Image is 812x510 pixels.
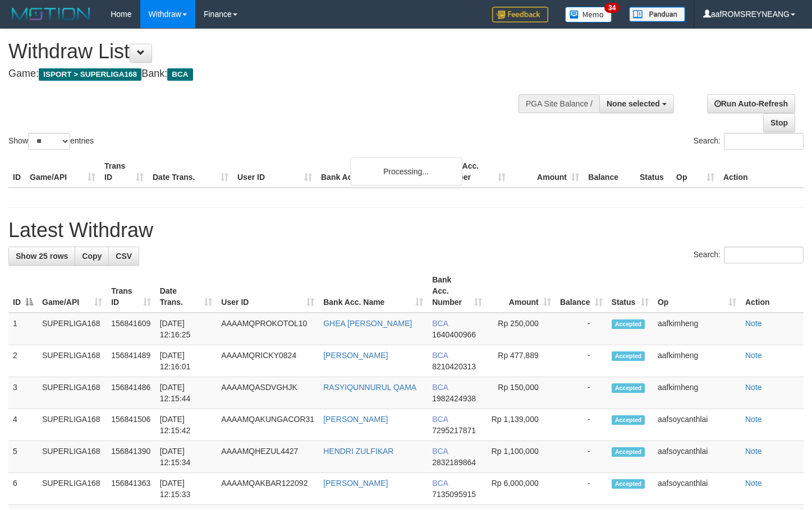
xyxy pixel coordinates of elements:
[432,479,448,488] span: BCA
[107,441,155,473] td: 156841390
[556,441,607,473] td: -
[432,330,476,339] span: Copy 1640400966 to clipboard
[694,133,804,150] label: Search:
[8,6,94,22] img: MOTION_logo.png
[350,157,462,186] div: Processing...
[16,252,68,261] span: Show 25 rows
[75,247,109,266] a: Copy
[217,345,319,377] td: AAAAMQRICKY0824
[694,247,804,263] label: Search:
[107,409,155,441] td: 156841506
[217,441,319,473] td: AAAAMQHEZUL4427
[155,409,217,441] td: [DATE] 12:15:42
[8,247,75,266] a: Show 25 rows
[233,156,316,188] th: User ID
[38,377,107,409] td: SUPERLIGA168
[432,351,448,360] span: BCA
[653,313,741,345] td: aafkimheng
[8,68,530,80] h4: Game: Bank:
[8,156,25,188] th: ID
[38,473,107,505] td: SUPERLIGA168
[432,319,448,328] span: BCA
[565,7,612,22] img: Button%20Memo.svg
[432,458,476,467] span: Copy 2832189864 to clipboard
[38,313,107,345] td: SUPERLIGA168
[428,270,487,313] th: Bank Acc. Number: activate to sort column ascending
[556,270,607,313] th: Balance: activate to sort column ascending
[487,473,556,505] td: Rp 6,000,000
[437,156,510,188] th: Bank Acc. Number
[745,319,762,328] a: Note
[492,7,548,22] img: Feedback.jpg
[8,473,38,505] td: 6
[108,247,139,266] a: CSV
[38,441,107,473] td: SUPERLIGA168
[724,133,804,150] input: Search:
[653,409,741,441] td: aafsoycanthlai
[432,426,476,435] span: Copy 7295217871 to clipboard
[25,156,100,188] th: Game/API
[155,345,217,377] td: [DATE] 12:16:01
[217,409,319,441] td: AAAAMQAKUNGACOR31
[635,156,672,188] th: Status
[432,490,476,499] span: Copy 7135095915 to clipboard
[707,94,795,113] a: Run Auto-Refresh
[653,473,741,505] td: aafsoycanthlai
[8,133,94,150] label: Show entries
[323,383,416,392] a: RASYIQUNNURUL QAMA
[741,270,804,313] th: Action
[584,156,635,188] th: Balance
[107,473,155,505] td: 156841363
[510,156,584,188] th: Amount
[107,345,155,377] td: 156841489
[599,94,674,113] button: None selected
[432,383,448,392] span: BCA
[487,270,556,313] th: Amount: activate to sort column ascending
[217,473,319,505] td: AAAAMQAKBAR122092
[556,473,607,505] td: -
[653,441,741,473] td: aafsoycanthlai
[8,377,38,409] td: 3
[217,377,319,409] td: AAAAMQASDVGHJK
[323,447,393,456] a: HENDRI ZULFIKAR
[8,313,38,345] td: 1
[432,415,448,424] span: BCA
[38,345,107,377] td: SUPERLIGA168
[107,270,155,313] th: Trans ID: activate to sort column ascending
[745,415,762,424] a: Note
[323,415,388,424] a: [PERSON_NAME]
[763,113,795,132] a: Stop
[167,68,192,81] span: BCA
[8,40,530,63] h1: Withdraw List
[745,351,762,360] a: Note
[155,313,217,345] td: [DATE] 12:16:25
[724,247,804,263] input: Search:
[319,270,428,313] th: Bank Acc. Name: activate to sort column ascending
[487,377,556,409] td: Rp 150,000
[8,441,38,473] td: 5
[38,270,107,313] th: Game/API: activate to sort column ascending
[556,313,607,345] td: -
[672,156,719,188] th: Op
[719,156,804,188] th: Action
[653,270,741,313] th: Op: activate to sort column ascending
[745,447,762,456] a: Note
[612,479,645,489] span: Accepted
[8,219,804,242] h1: Latest Withdraw
[8,270,38,313] th: ID: activate to sort column descending
[556,409,607,441] td: -
[612,319,645,329] span: Accepted
[323,479,388,488] a: [PERSON_NAME]
[155,377,217,409] td: [DATE] 12:15:44
[82,252,102,261] span: Copy
[323,351,388,360] a: [PERSON_NAME]
[100,156,148,188] th: Trans ID
[519,94,599,113] div: PGA Site Balance /
[607,99,660,108] span: None selected
[612,351,645,361] span: Accepted
[28,133,70,150] select: Showentries
[487,441,556,473] td: Rp 1,100,000
[107,313,155,345] td: 156841609
[148,156,233,188] th: Date Trans.
[607,270,653,313] th: Status: activate to sort column ascending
